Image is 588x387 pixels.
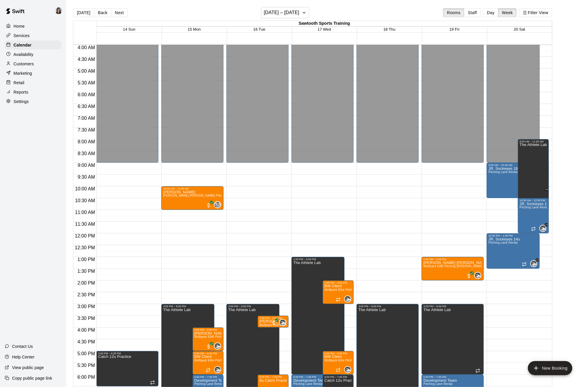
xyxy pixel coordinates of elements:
[487,163,549,198] div: 9:00 AM – 10:30 AM: JR. Sockeyes 18u
[76,45,97,50] span: 4:00 AM
[14,89,28,95] p: Reports
[14,42,32,48] p: Calendar
[323,280,354,304] div: 2:00 PM – 3:00 PM: BW Client
[531,227,536,231] span: Recurring event
[194,376,222,378] div: 6:00 PM – 7:30 PM
[519,8,552,17] button: Filter View
[206,344,212,350] span: All customers have paid
[216,201,221,208] span: Connor Menez
[97,21,552,26] div: Sawtooth Sports Training
[383,27,395,31] button: 18 Thu
[76,163,97,168] span: 9:00 AM
[476,368,480,373] span: Recurring event
[193,328,224,351] div: 4:00 PM – 5:00 PM: Charley Kaufman
[264,9,299,17] h6: [DATE] – [DATE]
[194,328,222,331] div: 4:00 PM – 5:00 PM
[450,27,460,31] button: 19 Fri
[74,210,97,215] span: 11:00 AM
[74,222,97,227] span: 11:30 AM
[253,27,265,31] span: 16 Tue
[215,202,221,208] img: Connor Menez
[5,88,62,97] a: Reports
[5,69,62,78] a: Marketing
[76,104,97,109] span: 6:30 AM
[423,265,484,268] span: Wolfpack Elite Pitching ([PERSON_NAME])
[96,351,158,386] div: 5:00 PM – 6:30 PM: Catch 12u Practice
[76,57,97,62] span: 4:30 AM
[14,99,29,104] p: Settings
[281,319,286,326] span: Brian Wolfe
[76,151,97,156] span: 8:30 AM
[94,8,111,17] button: Back
[488,170,518,174] span: Pitching Lane Rental
[466,273,472,279] span: All customers have paid
[206,368,211,373] span: Recurring event
[258,316,289,328] div: 3:30 PM – 4:00 PM: Hunter Atkinson
[261,7,309,18] button: [DATE] – [DATE]
[542,190,546,197] span: Brian Wolfe & 4 others
[291,257,344,375] div: 1:00 PM – 6:00 PM: The Athlete Lab
[324,376,352,378] div: 6:00 PM – 7:00 PM
[74,186,97,191] span: 10:00 AM
[318,27,331,31] button: 17 Wed
[358,305,417,308] div: 3:00 PM – 8:00 PM
[12,343,33,349] p: Contact Us
[483,8,498,17] button: Day
[216,366,221,373] span: Brian Wolfe
[259,323,320,327] span: Wolfpack Elite Pitching ([PERSON_NAME])
[345,296,351,302] img: Brian Wolfe
[76,316,97,321] span: 3:30 PM
[488,234,538,237] div: 12:00 PM – 1:30 PM
[5,50,62,59] div: Availability
[528,361,572,375] button: add
[323,351,354,375] div: 5:00 PM – 6:00 PM: BW Client
[518,139,549,210] div: 8:00 AM – 11:00 AM: The Athlete Lab
[443,8,464,17] button: Rooms
[194,335,255,338] span: Wolfpack Elite Pitching ([PERSON_NAME])
[545,188,548,191] span: +4
[206,202,212,208] span: All customers have paid
[520,140,547,143] div: 8:00 AM – 11:00 AM
[324,288,385,291] span: Wolfpack Elite Pitching ([PERSON_NAME])
[5,22,62,31] a: Home
[188,27,201,31] span: 15 Mon
[76,269,97,274] span: 1:30 PM
[214,343,221,350] div: Brian Wolfe
[194,352,222,355] div: 5:00 PM – 6:00 PM
[522,262,527,267] span: Recurring event
[5,78,62,87] a: Retail
[98,352,157,355] div: 5:00 PM – 6:30 PM
[542,225,546,232] span: Brian Wolfe & 4 others
[214,201,221,208] div: Connor Menez
[12,365,44,371] p: View public page
[344,366,351,373] div: Brian Wolfe
[215,367,221,373] img: Brian Wolfe
[422,304,484,375] div: 3:00 PM – 6:00 PM: The Athlete Lab
[5,31,62,40] div: Services
[259,317,287,320] div: 3:30 PM – 4:00 PM
[422,257,484,280] div: 1:00 PM – 2:00 PM: Cohen Hobeck
[111,8,127,17] button: Next
[280,320,286,325] img: Brian Wolfe
[271,320,277,326] span: All customers have paid
[76,363,97,368] span: 5:30 PM
[14,52,34,57] p: Availability
[498,8,517,17] button: Week
[259,376,287,378] div: 6:00 PM – 7:30 PM
[423,305,482,308] div: 3:00 PM – 6:00 PM
[228,305,277,308] div: 3:00 PM – 8:00 PM
[76,292,97,297] span: 2:30 PM
[74,198,97,203] span: 10:30 AM
[76,339,97,344] span: 4:30 PM
[5,41,62,49] a: Calendar
[423,258,482,261] div: 1:00 PM – 2:00 PM
[76,257,97,262] span: 1:00 PM
[293,382,322,386] span: Pitching Lane Rental
[123,27,135,31] button: 14 Sun
[324,281,352,284] div: 2:00 PM – 3:00 PM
